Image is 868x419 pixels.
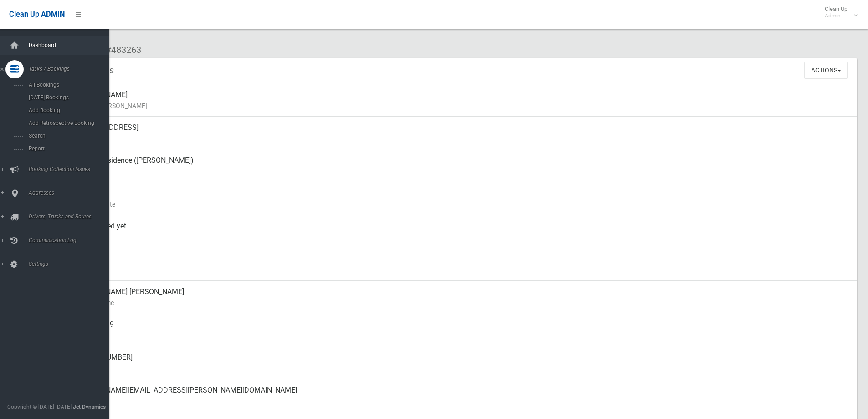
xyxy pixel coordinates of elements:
div: [DATE] [73,182,850,215]
span: Communication Log [26,237,116,243]
span: Booking Collection Issues [26,166,116,172]
span: Addresses [26,190,116,196]
small: Collected At [73,232,850,243]
span: Copyright © [DATE]-[DATE] [7,403,72,410]
div: [PERSON_NAME] [PERSON_NAME] [73,281,850,314]
span: Add Booking [26,107,108,114]
span: Clean Up [820,5,857,19]
button: Actions [804,62,848,79]
span: All Bookings [26,82,108,88]
small: Zone [73,264,850,275]
div: Back of Residence ([PERSON_NAME]) [73,150,850,182]
div: [PERSON_NAME][EMAIL_ADDRESS][PERSON_NAME][DOMAIN_NAME] [73,379,850,412]
div: 0450298299 [73,314,850,347]
small: Pickup Point [73,166,850,177]
span: Tasks / Bookings [26,66,116,72]
span: Add Retrospective Booking [26,120,108,126]
small: Contact Name [73,297,850,308]
small: Email [73,396,850,407]
small: Name of [PERSON_NAME] [73,100,850,111]
div: [STREET_ADDRESS] [73,117,850,150]
small: Collection Date [73,199,850,210]
small: Address [73,133,850,144]
span: Settings [26,261,116,267]
span: Report [26,145,108,152]
span: Clean Up ADMIN [9,10,65,19]
li: #483263 [99,41,141,58]
div: [PERSON_NAME] [73,84,850,117]
a: [PERSON_NAME][EMAIL_ADDRESS][PERSON_NAME][DOMAIN_NAME]Email [40,379,857,412]
small: Landline [73,363,850,374]
span: Dashboard [26,42,116,48]
span: [DATE] Bookings [26,94,108,101]
small: Admin [825,12,847,19]
div: [DATE] [73,248,850,281]
span: Search [26,133,108,139]
span: Drivers, Trucks and Routes [26,213,116,220]
small: Mobile [73,330,850,341]
div: [PHONE_NUMBER] [73,347,850,379]
div: Not collected yet [73,215,850,248]
strong: Jet Dynamics [73,403,106,410]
